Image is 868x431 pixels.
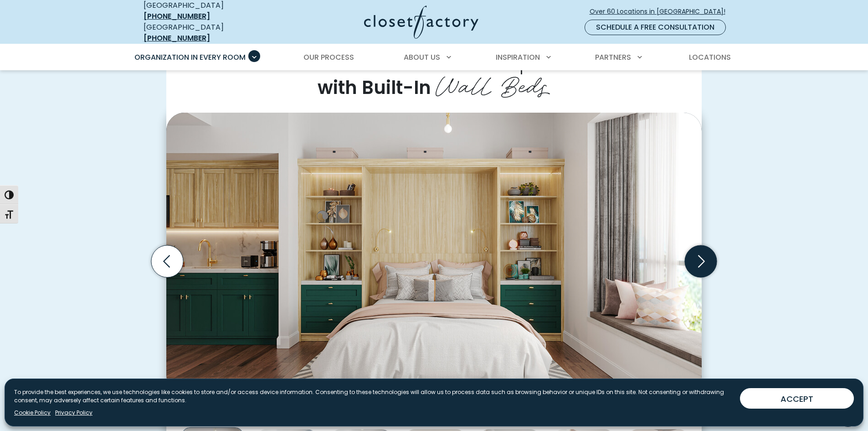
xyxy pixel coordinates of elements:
[148,242,187,281] button: Previous slide
[585,20,726,35] a: Schedule a Free Consultation
[303,52,354,62] span: Our Process
[595,52,631,62] span: Partners
[404,52,440,62] span: About Us
[496,52,540,62] span: Inspiration
[55,409,92,417] a: Privacy Policy
[134,52,246,62] span: Organization in Every Room
[740,388,854,409] button: ACCEPT
[681,242,720,281] button: Next slide
[166,113,702,393] img: Light wood wall bed open with custom green side drawers and open bookshelves
[144,11,210,21] a: [PHONE_NUMBER]
[128,45,740,70] nav: Primary Menu
[590,7,733,16] span: Over 60 Locations in [GEOGRAPHIC_DATA]!
[436,65,550,102] span: Wall Beds
[589,4,733,20] a: Over 60 Locations in [GEOGRAPHIC_DATA]!
[364,5,478,39] img: Closet Factory Logo
[689,52,731,62] span: Locations
[14,409,51,417] a: Cookie Policy
[14,388,733,405] p: To provide the best experiences, we use technologies like cookies to store and/or access device i...
[144,33,210,43] a: [PHONE_NUMBER]
[144,22,276,44] div: [GEOGRAPHIC_DATA]
[318,75,431,100] span: with Built-In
